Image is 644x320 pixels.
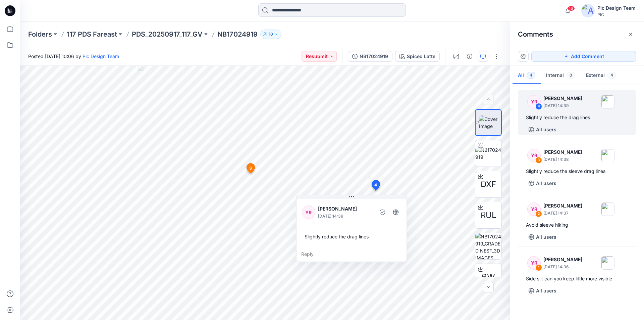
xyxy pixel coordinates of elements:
[543,148,582,156] p: [PERSON_NAME]
[360,53,388,60] div: NB17024919
[536,233,556,241] p: All users
[526,167,628,175] div: Slightly reduce the sleeve drag lines
[67,30,117,39] a: 117 PDS Fareast
[527,256,541,270] div: YR
[513,67,541,84] button: All
[297,247,407,262] div: Reply
[597,4,636,12] div: Pic Design Team
[526,285,559,296] button: All users
[260,30,281,39] button: 10
[535,211,542,217] div: 2
[475,233,501,259] img: NB17024919_GRADED NEST_3D IMAGES
[543,202,582,210] p: [PERSON_NAME]
[541,67,581,84] button: Internal
[132,30,203,39] a: PDS_20250917_117_GV
[543,210,582,217] p: [DATE] 14:37
[518,30,553,38] h2: Comments
[269,31,273,38] p: 10
[527,72,535,79] span: 4
[318,213,373,220] p: [DATE] 14:39
[535,157,542,164] div: 3
[526,221,628,229] div: Avoid sleeve hiking
[543,94,582,102] p: [PERSON_NAME]
[374,182,377,188] span: 4
[536,179,556,187] p: All users
[481,209,496,221] span: RUL
[607,72,616,79] span: 4
[302,205,315,219] div: YR
[482,271,495,283] span: BW
[543,102,582,109] p: [DATE] 14:39
[526,232,559,242] button: All users
[527,149,541,162] div: YR
[318,205,373,213] p: [PERSON_NAME]
[395,51,440,62] button: Spiced Latte
[535,103,542,110] div: 4
[543,264,582,270] p: [DATE] 14:36
[479,116,501,130] img: Cover Image
[536,126,556,134] p: All users
[464,51,475,62] button: Details
[302,230,401,243] div: Slightly reduce the drag lines
[531,51,636,62] button: Add Comment
[526,113,628,122] div: Slightly reduce the drag lines
[348,51,392,62] button: NB17024919
[526,124,559,135] button: All users
[527,95,541,108] div: YR
[536,287,556,295] p: All users
[597,12,636,17] div: PIC
[581,67,622,84] button: External
[249,165,252,171] span: 3
[407,53,435,60] div: Spiced Latte
[543,256,582,264] p: [PERSON_NAME]
[28,30,52,39] a: Folders
[527,202,541,216] div: YR
[526,178,559,189] button: All users
[481,178,496,190] span: DXF
[28,53,119,60] span: Posted [DATE] 10:06 by
[526,275,628,283] div: Side slit can you keep little more visible
[568,6,575,11] span: 16
[543,156,582,163] p: [DATE] 14:38
[217,30,258,39] p: NB17024919
[581,4,595,17] img: avatar
[535,264,542,271] div: 1
[83,53,119,59] a: Pic Design Team
[475,146,501,161] img: NB17024919
[567,72,575,79] span: 0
